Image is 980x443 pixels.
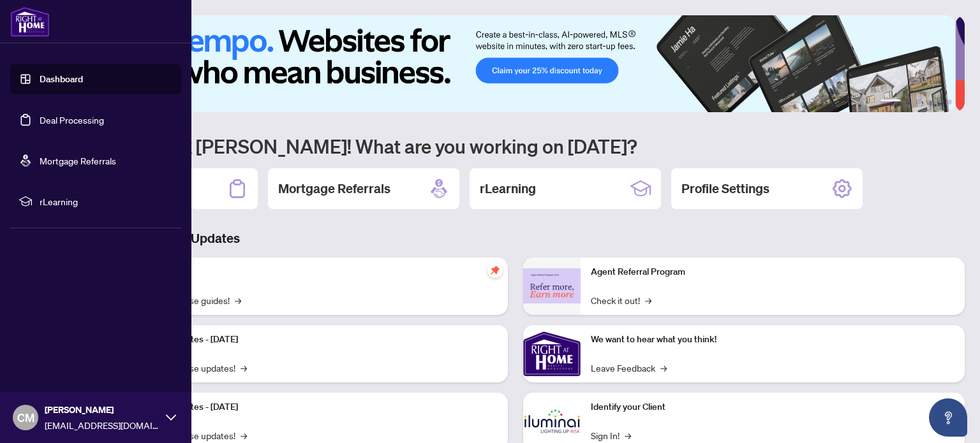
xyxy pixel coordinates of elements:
img: We want to hear what you think! [523,325,581,382]
button: 1 [880,99,901,105]
a: Mortgage Referrals [40,155,116,166]
img: Slide 0 [66,15,955,112]
span: → [241,428,247,442]
p: Platform Updates - [DATE] [134,400,498,414]
span: CM [17,409,34,426]
a: Leave Feedback→ [591,361,667,375]
button: 5 [937,99,942,105]
button: 6 [947,99,952,105]
a: Sign In!→ [591,428,631,442]
button: 3 [916,99,921,105]
span: → [645,293,651,307]
a: Dashboard [40,73,83,85]
span: → [235,293,241,307]
a: Deal Processing [40,114,104,126]
button: 2 [906,99,911,105]
p: Platform Updates - [DATE] [134,333,498,347]
span: rLearning [40,194,172,208]
p: Self-Help [134,265,498,279]
p: Agent Referral Program [591,265,954,279]
span: → [625,428,631,442]
span: pushpin [487,263,503,278]
button: Open asap [929,398,967,437]
h2: Profile Settings [681,180,769,198]
a: Check it out!→ [591,293,651,307]
h2: Mortgage Referrals [278,180,390,198]
img: logo [10,6,50,37]
span: → [241,361,247,375]
h3: Brokerage & Industry Updates [66,229,965,247]
span: → [660,361,667,375]
span: [PERSON_NAME] [45,403,160,417]
p: We want to hear what you think! [591,333,954,347]
button: 4 [926,99,932,105]
h1: Welcome back [PERSON_NAME]! What are you working on [DATE]? [66,134,965,158]
h2: rLearning [480,180,536,198]
span: [EMAIL_ADDRESS][DOMAIN_NAME] [45,418,160,432]
p: Identify your Client [591,400,954,414]
img: Agent Referral Program [523,268,581,303]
